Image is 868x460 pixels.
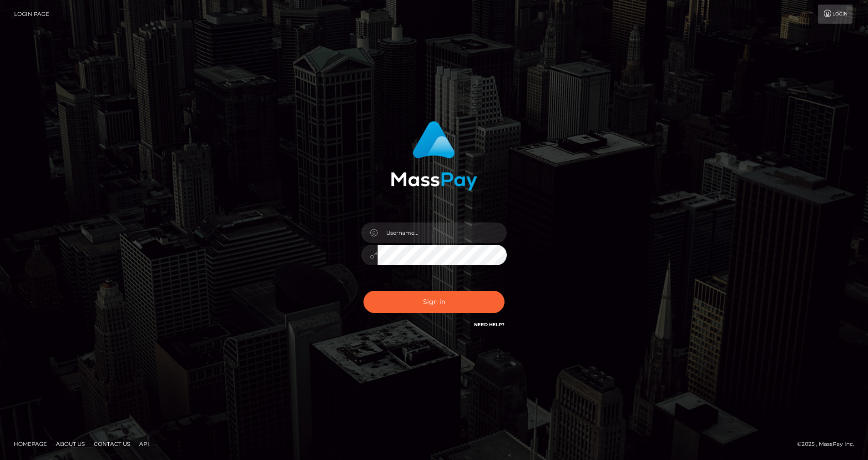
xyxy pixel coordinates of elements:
[52,437,88,451] a: About Us
[378,222,507,243] input: Username...
[474,322,505,328] a: Need Help?
[363,291,505,313] button: Sign in
[818,5,853,24] a: Login
[391,121,477,191] img: MassPay Login
[14,5,49,24] a: Login Page
[10,437,50,451] a: Homepage
[136,437,153,451] a: API
[90,437,134,451] a: Contact Us
[797,439,861,449] div: © 2025 , MassPay Inc.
